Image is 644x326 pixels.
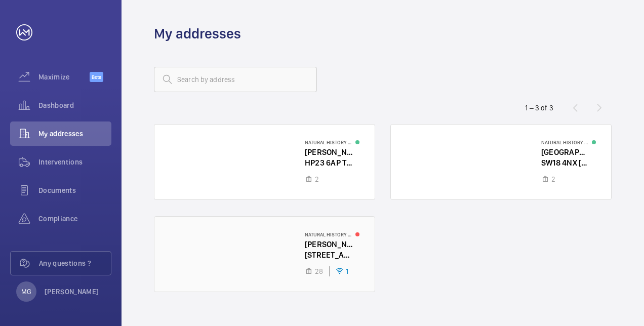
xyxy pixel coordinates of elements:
[38,157,111,167] span: Interventions
[39,258,111,268] span: Any questions ?
[38,129,111,139] span: My addresses
[90,72,103,82] span: Beta
[38,72,90,82] span: Maximize
[45,287,99,297] p: [PERSON_NAME]
[38,100,111,110] span: Dashboard
[525,103,553,113] div: 1 – 3 of 3
[154,24,241,43] h1: My addresses
[21,287,31,297] p: MG
[154,67,317,92] input: Search by address
[38,185,111,195] span: Documents
[38,214,111,224] span: Compliance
